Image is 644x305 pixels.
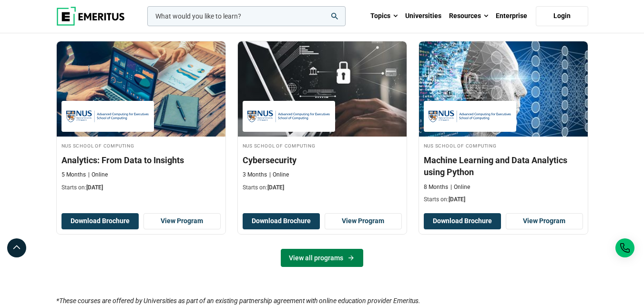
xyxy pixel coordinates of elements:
[449,196,465,203] span: [DATE]
[57,41,225,137] img: Analytics: From Data to Insights | Online Business Analytics Course
[450,183,470,191] p: Online
[61,154,221,166] h3: Analytics: From Data to Insights
[61,213,139,229] button: Download Brochure
[61,171,86,179] p: 5 Months
[281,249,363,267] a: View all programs
[238,41,407,197] a: Cybersecurity Course by NUS School of Computing - September 30, 2025 NUS School of Computing NUS ...
[243,141,402,149] h4: NUS School of Computing
[143,213,221,229] a: View Program
[424,141,583,149] h4: NUS School of Computing
[243,171,267,179] p: 3 Months
[56,297,420,305] i: *These courses are offered by Universities as part of an existing partnership agreement with onli...
[424,213,501,229] button: Download Brochure
[536,6,588,26] a: Login
[243,213,320,229] button: Download Brochure
[424,196,583,204] p: Starts on:
[147,6,346,26] input: woocommerce-product-search-field-0
[506,213,583,229] a: View Program
[88,171,108,179] p: Online
[57,41,225,197] a: Business Analytics Course by NUS School of Computing - September 30, 2025 NUS School of Computing...
[61,184,221,192] p: Starts on:
[325,213,402,229] a: View Program
[247,106,330,127] img: NUS School of Computing
[424,183,448,191] p: 8 Months
[424,154,583,178] h3: Machine Learning and Data Analytics using Python
[61,141,221,149] h4: NUS School of Computing
[86,184,103,191] span: [DATE]
[269,171,289,179] p: Online
[419,41,588,137] img: Machine Learning and Data Analytics using Python | Online AI and Machine Learning Course
[243,154,402,166] h3: Cybersecurity
[66,106,149,127] img: NUS School of Computing
[238,41,407,137] img: Cybersecurity | Online Cybersecurity Course
[243,184,402,192] p: Starts on:
[429,106,511,127] img: NUS School of Computing
[267,184,284,191] span: [DATE]
[419,41,588,208] a: AI and Machine Learning Course by NUS School of Computing - September 30, 2025 NUS School of Comp...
